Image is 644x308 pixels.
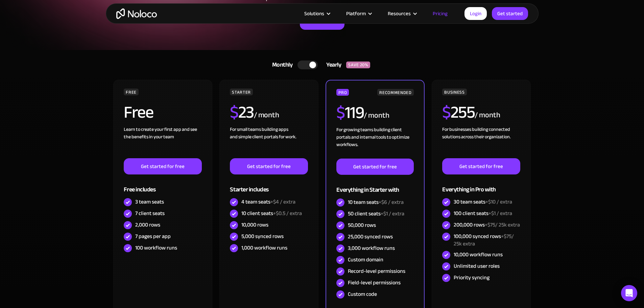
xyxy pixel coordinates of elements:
[230,158,308,174] a: Get started for free
[135,221,160,229] div: 2,000 rows
[336,104,364,121] h2: 119
[454,251,503,258] div: 10,000 workflow runs
[348,256,383,263] div: Custom domain
[116,8,157,19] a: home
[348,210,404,217] div: 50 client seats
[270,197,295,207] span: +$4 / extra
[492,7,528,20] a: Get started
[348,233,393,240] div: 25,000 synced rows
[348,221,376,229] div: 50,000 rows
[377,89,413,96] div: RECOMMENDED
[485,220,520,230] span: +$75/ 25k extra
[336,159,413,175] a: Get started for free
[241,198,295,206] div: 4 team seats
[135,244,177,252] div: 100 workflow runs
[124,104,153,121] h2: Free
[388,9,411,18] div: Resources
[475,110,500,121] div: / month
[442,174,520,196] div: Everything in Pro with
[318,60,346,70] div: Yearly
[124,158,201,174] a: Get started for free
[442,96,451,128] span: $
[135,198,164,206] div: 3 team seats
[124,174,201,196] div: Free includes
[230,89,253,95] div: STARTER
[124,126,201,158] div: Learn to create your first app and see the benefits in your team ‍
[364,110,389,121] div: / month
[454,233,520,247] div: 100,000 synced rows
[264,60,298,70] div: Monthly
[485,197,512,207] span: +$10 / extra
[348,198,404,206] div: 10 team seats
[348,279,401,286] div: Field-level permissions
[442,126,520,158] div: For businesses building connected solutions across their organization. ‍
[454,198,512,206] div: 30 team seats
[241,210,302,217] div: 10 client seats
[135,233,171,240] div: 7 pages per app
[241,244,287,252] div: 1,000 workflow runs
[442,158,520,174] a: Get started for free
[454,262,500,270] div: Unlimited user roles
[241,221,268,229] div: 10,000 rows
[230,96,238,128] span: $
[454,231,514,249] span: +$75/ 25k extra
[348,267,405,275] div: Record-level permissions
[464,7,487,20] a: Login
[254,110,279,121] div: / month
[454,221,520,229] div: 200,000 rows
[488,208,512,218] span: +$1 / extra
[273,208,302,218] span: +$0.5 / extra
[379,197,404,207] span: +$6 / extra
[348,244,395,252] div: 3,000 workflow runs
[336,97,345,128] span: $
[454,210,512,217] div: 100 client seats
[296,9,338,18] div: Solutions
[304,9,324,18] div: Solutions
[442,104,475,121] h2: 255
[230,104,254,121] h2: 23
[424,9,456,18] a: Pricing
[336,126,413,159] div: For growing teams building client portals and internal tools to optimize workflows.
[379,9,424,18] div: Resources
[135,210,165,217] div: 7 client seats
[336,175,413,197] div: Everything in Starter with
[346,62,370,68] div: SAVE 20%
[230,126,308,158] div: For small teams building apps and simple client portals for work. ‍
[336,89,349,96] div: PRO
[346,9,366,18] div: Platform
[381,209,404,219] span: +$1 / extra
[454,274,490,281] div: Priority syncing
[621,285,637,301] div: Open Intercom Messenger
[348,290,377,298] div: Custom code
[442,89,467,95] div: BUSINESS
[241,233,284,240] div: 5,000 synced rows
[230,174,308,196] div: Starter includes
[124,89,139,95] div: FREE
[338,9,379,18] div: Platform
